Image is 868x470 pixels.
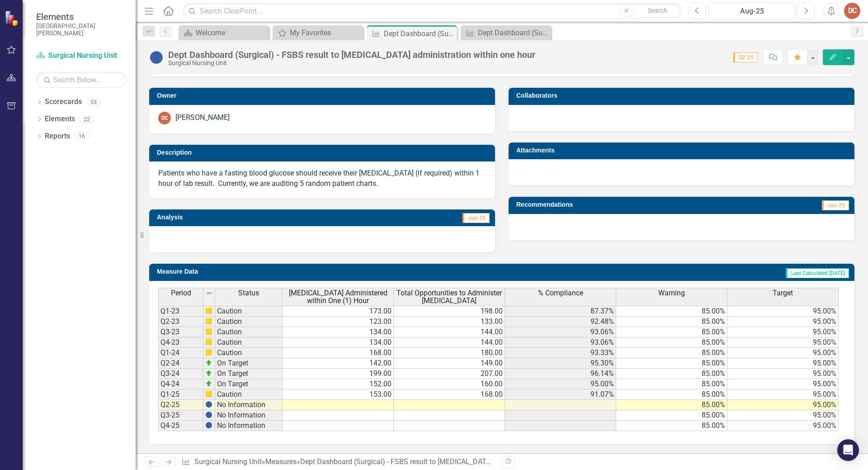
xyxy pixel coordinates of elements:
[616,400,727,410] td: 85.00%
[478,27,549,38] div: Dept Dashboard (Surgical) - % of IP [MEDICAL_DATA] Patients with Documentation of Education Given
[75,133,89,140] div: 16
[516,92,850,99] h3: Collaborators
[86,98,101,106] div: 53
[181,27,267,38] a: Welcome
[394,389,505,400] td: 168.00
[844,3,860,19] div: DC
[158,168,486,189] p: Patients who have a fasting blood glucose should receive their [MEDICAL_DATA] (if required) withi...
[215,379,283,389] td: On Target
[215,421,283,431] td: No Information
[538,289,583,297] span: % Compliance
[283,317,394,327] td: 123.00
[205,401,212,408] img: BgCOk07PiH71IgAAAABJRU5ErkJggg==
[158,337,203,348] td: Q4-23
[283,379,394,389] td: 152.00
[168,50,535,60] div: Dept Dashboard (Surgical) - FSBS result to [MEDICAL_DATA] administration within one hour
[712,6,792,17] div: Aug-25
[505,348,616,358] td: 93.33%
[616,358,727,369] td: 85.00%
[265,457,297,466] a: Measures
[181,457,495,467] div: » »
[158,379,203,389] td: Q4-24
[773,289,793,297] span: Target
[463,27,549,38] a: Dept Dashboard (Surgical) - % of IP [MEDICAL_DATA] Patients with Documentation of Education Given
[516,147,850,154] h3: Attachments
[206,290,213,297] img: 8DAGhfEEPCf229AAAAAElFTkSuQmCC
[505,379,616,389] td: 95.00%
[505,327,616,337] td: 93.06%
[45,97,82,107] a: Scorecards
[616,369,727,379] td: 85.00%
[727,369,839,379] td: 95.00%
[616,337,727,348] td: 85.00%
[283,327,394,337] td: 134.00
[215,317,283,327] td: Caution
[196,27,267,38] div: Welcome
[505,369,616,379] td: 96.14%
[727,327,839,337] td: 95.00%
[505,358,616,369] td: 95.30%
[727,348,839,358] td: 95.00%
[158,421,203,431] td: Q4-25
[275,27,361,38] a: My Favorites
[284,289,392,305] span: [MEDICAL_DATA] Administered within One (1) Hour
[36,11,127,22] span: Elements
[158,369,203,379] td: Q3-24
[394,327,505,337] td: 144.00
[205,328,212,335] img: cBAA0RP0Y6D5n+AAAAAElFTkSuQmCC
[80,115,94,123] div: 22
[205,380,212,387] img: zOikAAAAAElFTkSuQmCC
[283,369,394,379] td: 199.00
[36,51,127,61] a: Surgical Nursing Unit
[616,306,727,317] td: 85.00%
[394,358,505,369] td: 149.00
[384,28,455,39] div: Dept Dashboard (Surgical) - FSBS result to [MEDICAL_DATA] administration within one hour
[158,400,203,410] td: Q2-25
[616,410,727,421] td: 85.00%
[786,268,849,278] span: Last Calculated [DATE]
[648,7,667,14] span: Search
[205,318,212,325] img: cBAA0RP0Y6D5n+AAAAAElFTkSuQmCC
[394,369,505,379] td: 207.00
[727,400,839,410] td: 95.00%
[157,149,491,156] h3: Description
[505,389,616,400] td: 91.07%
[822,200,849,210] span: Jun-25
[394,317,505,327] td: 133.00
[158,306,203,317] td: Q1-23
[727,421,839,431] td: 95.00%
[158,358,203,369] td: Q2-24
[215,327,283,337] td: Caution
[394,348,505,358] td: 180.00
[283,348,394,358] td: 168.00
[462,213,490,223] span: Jun-25
[394,379,505,389] td: 160.00
[616,421,727,431] td: 85.00%
[215,389,283,400] td: Caution
[215,369,283,379] td: On Target
[215,400,283,410] td: No Information
[300,457,592,466] div: Dept Dashboard (Surgical) - FSBS result to [MEDICAL_DATA] administration within one hour
[205,422,212,429] img: BgCOk07PiH71IgAAAABJRU5ErkJggg==
[505,337,616,348] td: 93.06%
[171,289,191,297] span: Period
[36,22,127,37] small: [GEOGRAPHIC_DATA][PERSON_NAME]
[727,306,839,317] td: 95.00%
[658,289,685,297] span: Warning
[727,337,839,348] td: 95.00%
[283,337,394,348] td: 134.00
[733,52,758,62] span: Q2-25
[36,72,127,88] input: Search Below...
[394,337,505,348] td: 144.00
[205,370,212,377] img: zOikAAAAAElFTkSuQmCC
[158,410,203,421] td: Q3-25
[158,389,203,400] td: Q1-25
[215,337,283,348] td: Caution
[205,359,212,366] img: zOikAAAAAElFTkSuQmCC
[158,317,203,327] td: Q2-23
[4,10,20,26] img: ClearPoint Strategy
[168,60,535,66] div: Surgical Nursing Unit
[727,410,839,421] td: 95.00%
[505,306,616,317] td: 87.37%
[394,306,505,317] td: 198.00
